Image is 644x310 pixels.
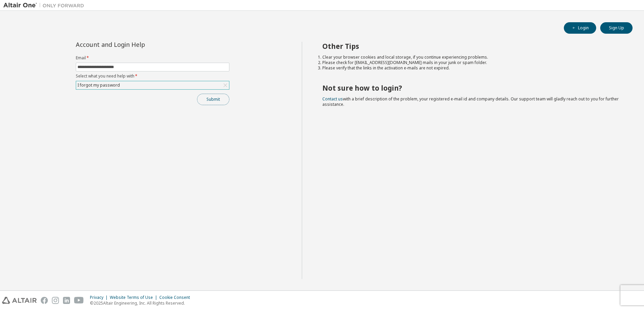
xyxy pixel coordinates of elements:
[159,295,194,300] div: Cookie Consent
[322,96,343,102] a: Contact us
[41,297,48,304] img: facebook.svg
[600,22,633,34] button: Sign Up
[76,73,229,79] label: Select what you need help with
[2,297,37,304] img: altair_logo.svg
[76,81,229,89] div: I forgot my password
[52,297,59,304] img: instagram.svg
[110,295,159,300] div: Website Terms of Use
[322,60,621,65] li: Please check for [EMAIL_ADDRESS][DOMAIN_NAME] mails in your junk or spam folder.
[322,84,621,92] h2: Not sure how to login?
[63,297,70,304] img: linkedin.svg
[74,297,84,304] img: youtube.svg
[197,94,229,105] button: Submit
[90,300,194,306] p: © 2025 Altair Engineering, Inc. All Rights Reserved.
[76,55,229,61] label: Email
[322,96,619,107] span: with a brief description of the problem, your registered e-mail id and company details. Our suppo...
[76,42,199,47] div: Account and Login Help
[90,295,110,300] div: Privacy
[564,22,596,34] button: Login
[76,82,121,89] div: I forgot my password
[322,42,621,51] h2: Other Tips
[3,2,88,9] img: Altair One
[322,55,621,60] li: Clear your browser cookies and local storage, if you continue experiencing problems.
[322,65,621,71] li: Please verify that the links in the activation e-mails are not expired.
